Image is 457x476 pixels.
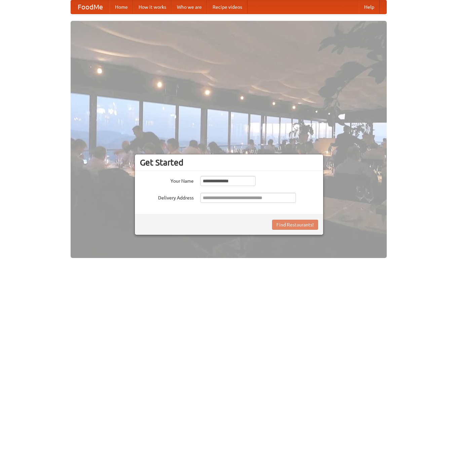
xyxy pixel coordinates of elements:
[207,0,247,14] a: Recipe videos
[359,0,380,14] a: Help
[110,0,133,14] a: Home
[140,176,194,184] label: Your Name
[172,0,207,14] a: Who we are
[133,0,172,14] a: How it works
[140,157,318,168] h3: Get Started
[140,193,194,201] label: Delivery Address
[272,220,318,230] button: Find Restaurants!
[71,0,110,14] a: FoodMe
